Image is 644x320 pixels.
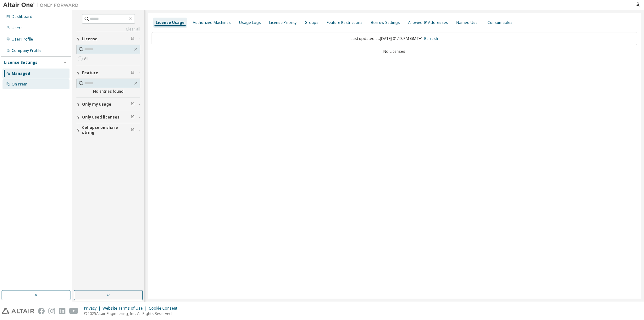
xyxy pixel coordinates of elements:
button: Only my usage [76,97,140,111]
img: instagram.svg [48,308,55,314]
div: Managed [12,71,30,76]
button: Feature [76,66,140,80]
a: Refresh [424,36,438,41]
div: Borrow Settings [371,20,400,25]
div: Allowed IP Addresses [408,20,448,25]
div: No Licenses [152,49,637,54]
div: User Profile [12,37,33,42]
div: Last updated at: [DATE] 01:18 PM GMT+1 [152,32,637,45]
button: Only used licenses [76,110,140,124]
span: Clear filter [131,70,135,75]
button: License [76,32,140,46]
img: facebook.svg [38,308,45,314]
div: Website Terms of Use [103,306,149,311]
div: Consumables [487,20,513,25]
div: No entries found [76,89,140,94]
div: Authorized Machines [193,20,231,25]
div: Cookie Consent [149,306,181,311]
div: Dashboard [12,14,32,19]
div: Users [12,25,23,30]
span: Only used licenses [82,115,119,120]
img: linkedin.svg [59,308,65,314]
a: Clear all [76,27,140,32]
div: License Settings [4,60,37,65]
span: Clear filter [131,115,135,120]
div: Feature Restrictions [327,20,363,25]
div: Named User [456,20,479,25]
span: Clear filter [131,128,135,133]
img: Altair One [3,2,82,8]
span: Clear filter [131,36,135,41]
img: youtube.svg [69,308,78,314]
div: Usage Logs [239,20,261,25]
span: Feature [82,70,98,75]
span: Collapse on share string [82,125,131,135]
div: On Prem [12,82,27,87]
span: Clear filter [131,102,135,107]
span: Only my usage [82,102,111,107]
p: © 2025 Altair Engineering, Inc. All Rights Reserved. [84,311,181,316]
span: License [82,36,97,41]
div: License Priority [269,20,297,25]
div: Company Profile [12,48,42,53]
div: Privacy [84,306,103,311]
img: altair_logo.svg [2,308,34,314]
div: Groups [305,20,319,25]
div: License Usage [156,20,185,25]
button: Collapse on share string [76,123,140,137]
label: All [84,55,90,63]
